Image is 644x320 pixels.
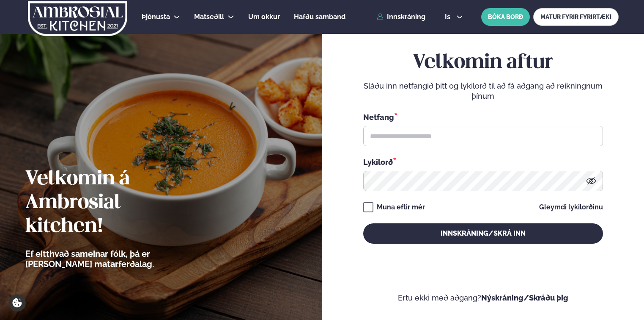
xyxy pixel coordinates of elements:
span: Matseðill [194,13,224,21]
p: Ertu ekki með aðgang? [348,293,619,303]
a: Nýskráning/Skráðu þig [481,293,568,302]
span: Um okkur [248,13,280,21]
a: Hafðu samband [294,12,345,22]
a: Þjónusta [142,12,170,22]
p: Ef eitthvað sameinar fólk, þá er [PERSON_NAME] matarferðalag. [25,249,201,269]
a: MATUR FYRIR FYRIRTÆKI [533,8,619,26]
button: is [438,14,470,20]
span: is [445,14,453,20]
span: Þjónusta [142,13,170,21]
a: Cookie settings [8,294,26,312]
button: Innskráning/Skrá inn [363,223,603,244]
a: Gleymdi lykilorðinu [539,204,603,211]
p: Sláðu inn netfangið þitt og lykilorð til að fá aðgang að reikningnum þínum [363,81,603,101]
div: Lykilorð [363,156,603,167]
button: BÓKA BORÐ [481,8,530,26]
span: Hafðu samband [294,13,345,21]
h2: Velkomin á Ambrosial kitchen! [25,167,201,239]
h2: Velkomin aftur [363,51,603,75]
a: Innskráning [377,13,425,21]
div: Netfang [363,111,603,122]
img: logo [27,1,128,36]
a: Matseðill [194,12,224,22]
a: Um okkur [248,12,280,22]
